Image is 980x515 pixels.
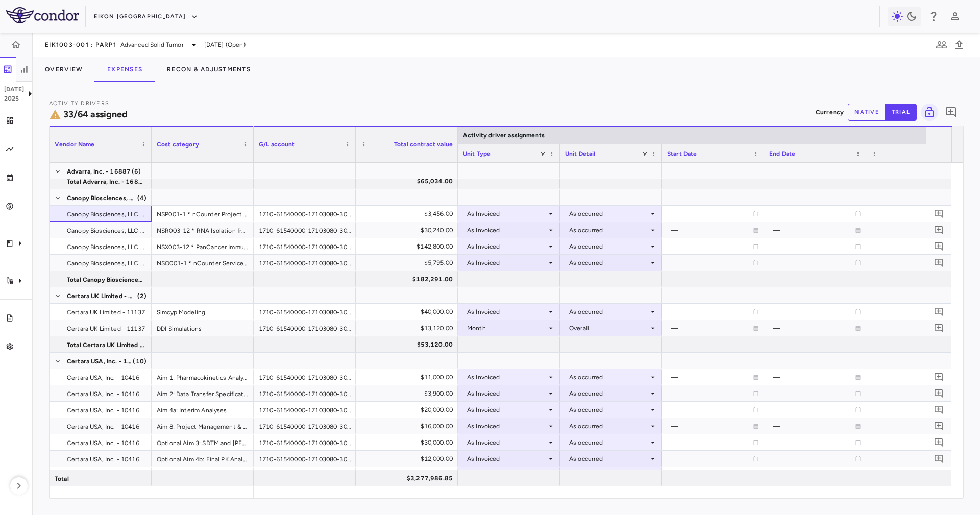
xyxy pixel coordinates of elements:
[152,238,254,254] div: NSX003-12 * PanCancer Immune Profilling Panel - Human - 12 samples
[365,173,453,189] div: $65,034.00
[365,369,453,385] div: $11,000.00
[671,255,753,271] div: —
[67,255,145,272] span: Canopy Biosciences, LLC - 17000
[932,305,946,318] button: Add comment
[55,141,95,148] span: Vendor Name
[945,106,957,118] svg: Add comment
[866,467,968,483] div: —
[569,222,649,238] div: As occurred
[254,467,356,483] div: 1710-61540000-17103080-3022
[773,434,855,451] div: —
[671,434,753,451] div: —
[254,434,356,450] div: 1710-61540000-17103080-3022
[467,434,547,451] div: As Invoiced
[671,369,753,385] div: —
[934,372,944,382] svg: Add comment
[365,451,453,467] div: $12,000.00
[932,256,946,269] button: Add comment
[254,320,356,336] div: 1710-61540000-17103080-3022
[917,104,938,121] span: Lock grid
[773,418,855,434] div: —
[569,369,649,385] div: As occurred
[254,255,356,271] div: 1710-61540000-17103080-3022
[934,307,944,316] svg: Add comment
[365,336,453,353] div: $53,120.00
[773,238,855,255] div: —
[569,206,649,222] div: As occurred
[67,272,145,288] span: Total Canopy Biosciences, LLC - 17000
[934,323,944,333] svg: Add comment
[4,94,24,103] p: 2025
[463,150,491,157] span: Unit Type
[569,255,649,271] div: As occurred
[67,370,139,386] span: Certara USA, Inc. - 10416
[152,222,254,238] div: NSR003-12 * RNA Isolation from Blood - per sample
[67,419,139,435] span: Certara USA, Inc. - 10416
[33,57,95,82] button: Overview
[467,304,547,320] div: As Invoiced
[671,418,753,434] div: —
[773,320,855,336] div: —
[866,402,968,418] div: —
[95,57,155,82] button: Expenses
[254,304,356,320] div: 1710-61540000-17103080-3022
[365,255,453,271] div: $5,795.00
[467,255,547,271] div: As Invoiced
[365,320,453,336] div: $13,120.00
[63,108,128,121] h6: 33/64 assigned
[67,468,139,484] span: Certara USA, Inc. - 10416
[773,369,855,385] div: —
[934,258,944,267] svg: Add comment
[120,40,184,50] span: Advanced Solid Tumor
[152,255,254,271] div: NSO001-1 * nCounter Services Project Management
[67,337,145,353] span: Total Certara UK Limited - 11137
[934,241,944,251] svg: Add comment
[769,150,795,157] span: End Date
[773,385,855,402] div: —
[773,255,855,271] div: —
[467,369,547,385] div: As Invoiced
[204,40,246,50] span: [DATE] (Open)
[932,223,946,237] button: Add comment
[866,385,968,401] div: —
[67,435,139,451] span: Certara USA, Inc. - 10416
[467,451,547,467] div: As Invoiced
[152,402,254,418] div: Aim 4a: Interim Analyses
[67,190,136,206] span: Canopy Biosciences, LLC - 17000
[773,402,855,418] div: —
[365,271,453,287] div: $182,291.00
[932,239,946,253] button: Add comment
[866,255,968,271] div: —
[932,468,946,482] button: Add comment
[254,369,356,385] div: 1710-61540000-17103080-3022
[254,451,356,467] div: 1710-61540000-17103080-3022
[155,57,263,82] button: Recon & Adjustments
[152,434,254,450] div: Optional Aim 3: SDTM and [PERSON_NAME] Datasets and Define Document
[932,419,946,433] button: Add comment
[365,206,453,222] div: $3,456.00
[67,288,136,304] span: Certara UK Limited - 11137
[254,206,356,222] div: 1710-61540000-17103080-3022
[67,386,139,402] span: Certara USA, Inc. - 10416
[816,108,844,117] p: Currency
[467,320,547,336] div: Month
[67,206,145,223] span: Canopy Biosciences, LLC - 17000
[671,304,753,320] div: —
[569,385,649,402] div: As occurred
[671,385,753,402] div: —
[55,471,69,487] span: Total
[671,320,753,336] div: —
[866,238,968,254] div: —
[254,402,356,418] div: 1710-61540000-17103080-3022
[45,41,116,49] span: EIK1003-001 : PARP1
[254,238,356,254] div: 1710-61540000-17103080-3022
[254,418,356,434] div: 1710-61540000-17103080-3022
[4,85,24,94] p: [DATE]
[467,385,547,402] div: As Invoiced
[934,405,944,414] svg: Add comment
[866,320,968,336] div: —
[467,418,547,434] div: As Invoiced
[67,174,145,190] span: Total Advarra, Inc. - 16887
[773,206,855,222] div: —
[463,132,545,139] span: Activity driver assignments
